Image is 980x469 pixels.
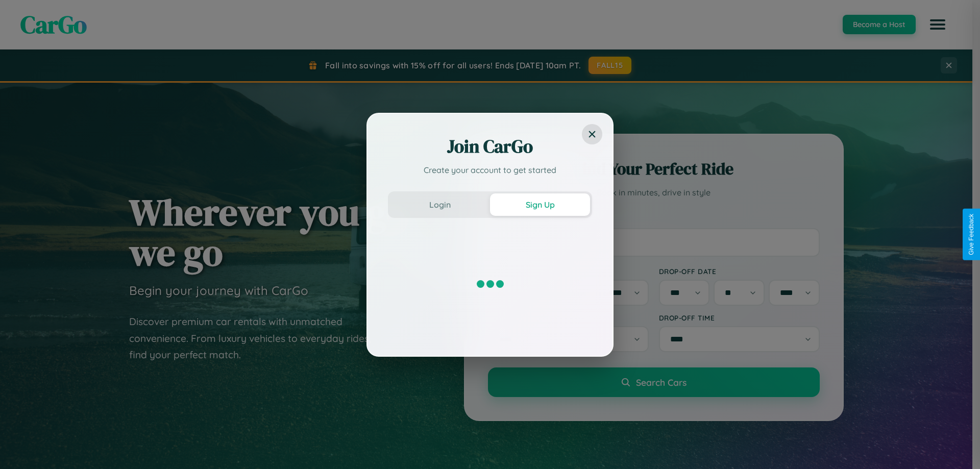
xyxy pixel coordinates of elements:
button: Sign Up [490,193,590,216]
button: Login [390,193,490,216]
h2: Join CarGo [388,134,592,159]
div: Give Feedback [968,214,975,255]
iframe: Intercom live chat [10,434,35,459]
p: Create your account to get started [388,164,592,176]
